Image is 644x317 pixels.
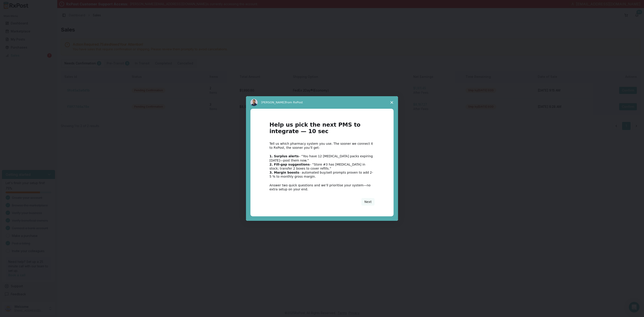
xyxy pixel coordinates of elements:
span: from RxPost [285,101,303,104]
b: 3. Margin boosts [269,171,299,174]
div: – automated buy/sell prompts proven to add 2-5 % to monthly gross margin. [269,170,375,179]
span: Close survey [386,96,398,109]
h1: Help us pick the next PMS to integrate — 10 sec [269,122,375,137]
button: Next [361,198,375,206]
img: Profile image for Manuel [250,99,258,106]
div: Tell us which pharmacy system you use. The sooner we connect it to RxPost, the sooner you’ll get: [269,142,375,150]
div: Answer two quick questions and we’ll prioritise your system—no extra setup on your end. [269,183,375,191]
span: [PERSON_NAME] [261,101,285,104]
b: 2. Fill-gap suggestions [269,163,310,166]
div: – “Store #3 has [MEDICAL_DATA] in stock; transfer 2 boxes to cover refills.” [269,162,375,170]
div: – “You have 12 [MEDICAL_DATA] packs expiring [DATE]—post them now.” [269,154,375,162]
b: 1. Surplus alerts [269,154,299,158]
